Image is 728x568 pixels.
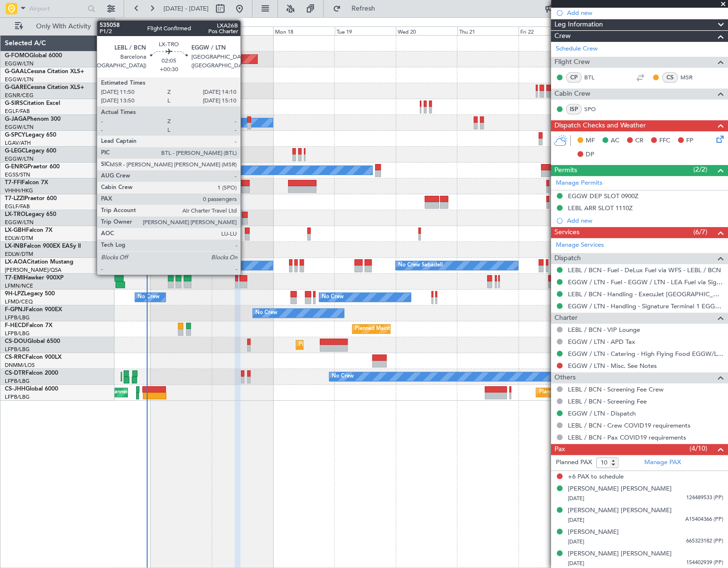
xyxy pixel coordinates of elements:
div: Unplanned Maint [GEOGRAPHIC_DATA] ([GEOGRAPHIC_DATA]) [174,147,332,162]
a: EGGW / LTN - Dispatch [568,409,636,417]
a: T7-FFIFalcon 7X [5,180,48,186]
a: CS-DOUGlobal 6500 [5,339,60,344]
span: Crew [554,31,571,42]
a: LEBL / BCN - Handling - ExecuJet [GEOGRAPHIC_DATA] [PERSON_NAME]/BCN [568,290,723,298]
a: DNMM/LOS [5,362,35,369]
div: [PERSON_NAME] [PERSON_NAME] [568,484,672,494]
div: Planned Maint [GEOGRAPHIC_DATA] ([GEOGRAPHIC_DATA]) [355,322,506,336]
a: EGLF/FAB [5,108,30,115]
div: No Crew [255,306,277,320]
a: EGGW / LTN - Fuel - EGGW / LTN - LEA Fuel via Signature in EGGW [568,278,723,286]
a: LFPB/LBG [5,346,30,353]
span: G-GAAL [5,69,27,75]
span: A15404366 (PP) [685,516,723,524]
div: Planned Maint London ([GEOGRAPHIC_DATA]) [539,385,653,400]
span: 124489533 (PP) [686,494,723,502]
div: EGGW DEP SLOT 0900Z [568,192,639,200]
a: LGAV/ATH [5,139,31,147]
a: G-JAGAPhenom 300 [5,116,61,122]
span: Dispatch [554,253,581,264]
div: Fri 15 [89,26,151,35]
a: G-GARECessna Citation XLS+ [5,85,84,90]
span: [DATE] [568,495,584,502]
a: EGGW / LTN - APD Tax [568,338,635,346]
span: CS-RRC [5,354,25,360]
a: LFMD/CEQ [5,298,33,305]
span: (2/2) [693,164,707,175]
a: CS-DTRFalcon 2000 [5,370,58,376]
a: LX-TROLegacy 650 [5,212,56,217]
a: LX-AOACitation Mustang [5,259,74,265]
span: G-SPCY [5,132,25,138]
a: MSR [680,73,702,82]
a: 9H-LPZLegacy 500 [5,291,55,297]
span: LX-TRO [5,212,25,217]
span: Dispatch Checks and Weather [554,120,646,131]
span: T7-EMI [5,275,24,281]
span: [DATE] [568,517,584,524]
span: F-HECD [5,323,26,328]
div: No Crew Luxembourg (Findel) [153,258,227,273]
a: LX-INBFalcon 900EX EASy II [5,243,81,249]
div: Owner [153,163,169,177]
a: G-ENRGPraetor 600 [5,164,60,170]
a: G-LEGCLegacy 600 [5,148,56,154]
span: CR [635,136,643,146]
span: FP [686,136,693,146]
span: T7-LZZI [5,196,25,202]
a: CS-RRCFalcon 900LX [5,354,62,360]
span: Permits [554,165,577,176]
a: LX-GBHFalcon 7X [5,227,52,233]
a: LEBL / BCN - Screening Fee Crew [568,385,664,393]
div: Planned Maint [GEOGRAPHIC_DATA] ([GEOGRAPHIC_DATA]) [299,338,450,352]
span: Charter [554,313,577,324]
a: EDLW/DTM [5,251,33,258]
a: [PERSON_NAME]/QSA [5,266,62,274]
a: SPO [584,105,606,114]
a: LEBL / BCN - Pax COVID19 requirements [568,433,686,442]
a: F-HECDFalcon 7X [5,323,52,328]
span: Refresh [343,5,383,12]
a: LFPB/LBG [5,330,30,337]
span: Others [554,372,576,383]
span: FFC [659,136,670,146]
div: Fri 22 [518,26,580,35]
button: Only With Activity [11,19,104,34]
div: Tue 19 [335,26,396,35]
span: Leg Information [554,19,603,30]
label: Planned PAX [556,458,592,467]
div: CP [566,72,582,83]
span: [DATE] [568,560,584,567]
button: Refresh [328,1,386,16]
span: 9H-LPZ [5,291,24,297]
a: LEBL / BCN - Fuel - DeLux Fuel via WFS - LEBL / BCN [568,266,721,274]
a: EGGW/LTN [5,76,34,83]
a: LEBL / BCN - Crew COVID19 requirements [568,421,690,429]
a: G-SPCYLegacy 650 [5,132,56,138]
div: LEBL ARR SLOT 1110Z [568,204,633,212]
span: T7-FFI [5,180,22,186]
div: No Crew [322,290,344,304]
a: T7-EMIHawker 900XP [5,275,63,281]
span: LX-GBH [5,227,26,233]
a: EGGW/LTN [5,124,34,131]
a: VHHH/HKG [5,187,33,194]
a: G-FOMOGlobal 6000 [5,53,62,59]
span: MF [586,136,595,146]
input: Airport [29,1,85,16]
a: Manage PAX [644,458,681,467]
span: G-JAGA [5,116,27,122]
span: CS-DOU [5,339,27,344]
a: EGLF/FAB [5,203,30,210]
div: Sun 17 [212,26,274,35]
div: [PERSON_NAME] [PERSON_NAME] [568,549,672,559]
a: LEBL / BCN - Screening Fee [568,397,647,405]
div: [PERSON_NAME] [PERSON_NAME] [568,506,672,516]
div: Sat 16 [151,26,212,35]
a: EGGW / LTN - Misc. See Notes [568,362,657,370]
span: 154402939 (PP) [686,559,723,567]
div: No Crew [332,369,354,384]
a: BTL [584,73,606,82]
div: [PERSON_NAME] [568,528,619,537]
span: [DATE] - [DATE] [163,4,209,13]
